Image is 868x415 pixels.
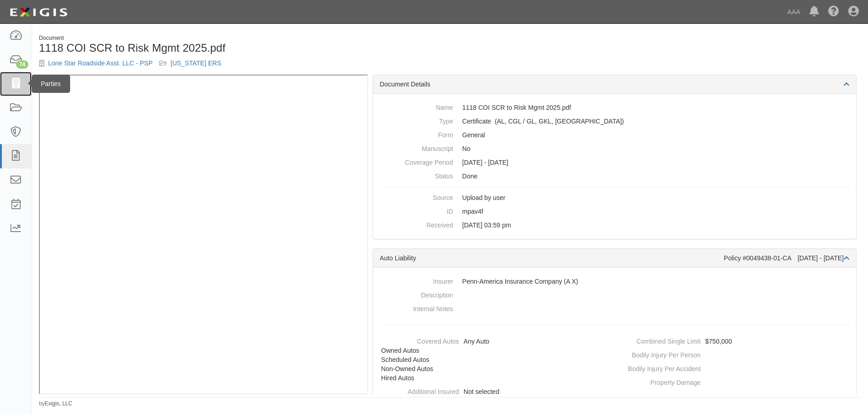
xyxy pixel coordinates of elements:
[724,253,849,263] div: Policy #0049438-01-CA [DATE] - [DATE]
[618,334,852,348] dd: $750,000
[380,169,849,183] dd: Done
[380,101,453,112] dt: Name
[380,218,849,232] dd: [DATE] 03:59 pm
[380,191,849,205] dd: Upload by user
[380,128,453,140] dt: Form
[170,59,221,67] a: [US_STATE] ERS
[380,156,849,169] dd: [DATE] - [DATE]
[380,142,849,156] dd: No
[7,4,70,21] img: logo-5460c22ac91f19d4615b14bd174203de0afe785f0fc80cf4dbbc73dc1793850b.png
[380,142,453,153] dt: Manuscript
[783,3,805,21] a: AAA
[45,400,72,407] a: Exigis, LLC
[380,288,453,300] dt: Description
[618,376,701,387] dt: Property Damage
[380,156,453,167] dt: Coverage Period
[380,275,453,286] dt: Insurer
[380,114,453,126] dt: Type
[373,75,856,94] div: Document Details
[380,302,453,313] dt: Internal Notes
[39,34,443,42] div: Document
[380,205,849,218] dd: mpav4f
[380,191,453,202] dt: Source
[377,334,459,346] dt: Covered Autos
[380,128,849,142] dd: General
[377,334,611,385] dd: Any Auto, Owned Autos, Scheduled Autos, Non-Owned Autos, Hired Autos
[16,60,28,69] div: 74
[380,275,849,288] dd: Penn-America Insurance Company (A X)
[377,385,459,396] dt: Additional Insured
[380,218,453,230] dt: Received
[380,205,453,216] dt: ID
[39,42,443,54] h1: 1118 COI SCR to Risk Mgmt 2025.pdf
[618,334,701,346] dt: Combined Single Limit
[380,253,724,263] div: Auto Liability
[39,400,72,408] small: by
[618,362,701,373] dt: Bodily Injury Per Accident
[48,59,153,67] a: Lone Star Roadside Asst. LLC - PSP
[380,114,849,128] dd: Auto Liability Commercial General Liability / Garage Liability Garage Keepers Liability On-Hook
[618,348,701,360] dt: Bodily Injury Per Person
[828,6,839,17] i: Help Center - Complianz
[380,169,453,181] dt: Status
[32,75,70,93] div: Parties
[380,101,849,114] dd: 1118 COI SCR to Risk Mgmt 2025.pdf
[377,385,611,399] dd: Not selected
